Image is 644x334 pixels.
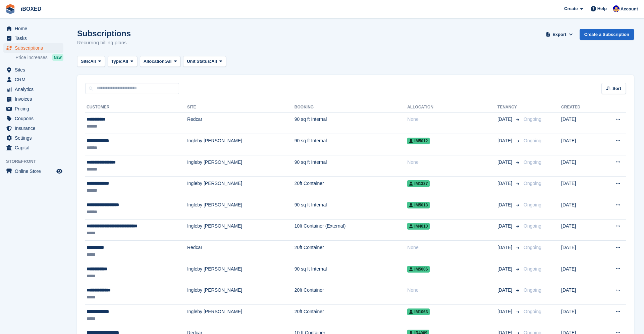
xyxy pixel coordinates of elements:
[497,287,514,294] span: [DATE]
[3,65,63,75] a: menu
[111,58,123,65] span: Type:
[90,58,96,65] span: All
[77,56,105,67] button: Site: All
[294,305,408,326] td: 20ft Container
[621,6,638,12] span: Account
[187,198,294,220] td: Ingleby [PERSON_NAME]
[3,133,63,143] a: menu
[3,166,63,176] a: menu
[524,159,541,165] span: Ongoing
[294,102,408,113] th: Booking
[187,58,211,65] span: Unit Status:
[187,219,294,241] td: Ingleby [PERSON_NAME]
[3,114,63,123] a: menu
[524,202,541,207] span: Ongoing
[545,29,574,40] button: Export
[3,43,63,53] a: menu
[294,134,408,155] td: 90 sq ft Internal
[122,58,128,65] span: All
[524,223,541,229] span: Ongoing
[497,180,514,187] span: [DATE]
[407,180,430,187] span: IM1337
[3,34,63,43] a: menu
[187,283,294,305] td: Ingleby [PERSON_NAME]
[187,241,294,262] td: Redcar
[15,166,55,176] span: Online Store
[187,305,294,326] td: Ingleby [PERSON_NAME]
[3,75,63,84] a: menu
[407,202,430,208] span: IM5013
[524,116,541,122] span: Ongoing
[561,262,598,283] td: [DATE]
[407,159,497,166] div: None
[613,5,620,12] img: Noor Rashid
[187,102,294,113] th: Site
[15,65,55,75] span: Sites
[407,287,497,294] div: None
[561,112,598,134] td: [DATE]
[187,155,294,177] td: Ingleby [PERSON_NAME]
[524,309,541,314] span: Ongoing
[597,5,607,12] span: Help
[561,219,598,241] td: [DATE]
[407,138,430,144] span: IM5012
[524,181,541,186] span: Ongoing
[52,54,63,61] div: NEW
[524,138,541,143] span: Ongoing
[77,29,131,38] h1: Subscriptions
[561,305,598,326] td: [DATE]
[3,85,63,94] a: menu
[497,116,514,123] span: [DATE]
[294,177,408,198] td: 20ft Container
[497,266,514,273] span: [DATE]
[294,262,408,283] td: 90 sq ft Internal
[108,56,137,67] button: Type: All
[15,133,55,143] span: Settings
[15,124,55,133] span: Insurance
[15,54,63,61] a: Price increases NEW
[294,241,408,262] td: 20ft Container
[524,266,541,272] span: Ongoing
[524,287,541,293] span: Ongoing
[15,75,55,84] span: CRM
[187,134,294,155] td: Ingleby [PERSON_NAME]
[183,56,226,67] button: Unit Status: All
[407,116,497,123] div: None
[3,94,63,104] a: menu
[15,85,55,94] span: Analytics
[15,104,55,113] span: Pricing
[407,223,430,230] span: IM4010
[561,102,598,113] th: Created
[561,134,598,155] td: [DATE]
[407,244,497,251] div: None
[580,29,634,40] a: Create a Subscription
[497,223,514,230] span: [DATE]
[564,5,578,12] span: Create
[187,262,294,283] td: Ingleby [PERSON_NAME]
[294,219,408,241] td: 10ft Container (External)
[15,54,48,61] span: Price increases
[561,155,598,177] td: [DATE]
[15,94,55,104] span: Invoices
[561,283,598,305] td: [DATE]
[15,43,55,53] span: Subscriptions
[211,58,217,65] span: All
[5,4,15,14] img: stora-icon-8386f47178a22dfd0bd8f6a31ec36ba5ce8667c1dd55bd0f319d3a0aa187defe.svg
[18,3,44,14] a: iBOXED
[407,308,430,315] span: IM1063
[407,266,430,273] span: IM5006
[187,177,294,198] td: Ingleby [PERSON_NAME]
[166,58,172,65] span: All
[497,244,514,251] span: [DATE]
[294,112,408,134] td: 90 sq ft Internal
[15,114,55,123] span: Coupons
[85,102,187,113] th: Customer
[15,24,55,33] span: Home
[3,24,63,33] a: menu
[294,283,408,305] td: 20ft Container
[294,198,408,220] td: 90 sq ft Internal
[3,104,63,113] a: menu
[497,137,514,144] span: [DATE]
[497,102,521,113] th: Tenancy
[561,198,598,220] td: [DATE]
